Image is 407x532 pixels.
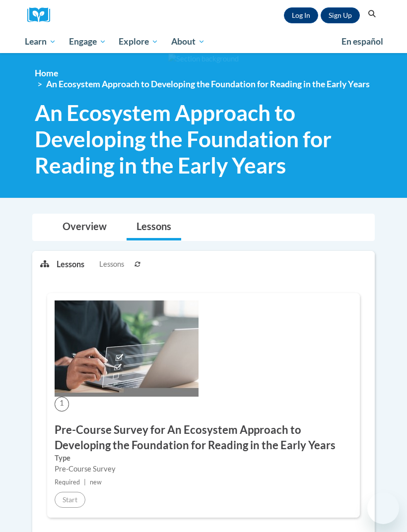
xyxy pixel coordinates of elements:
[55,397,69,411] span: 1
[119,36,158,48] span: Explore
[46,79,370,89] span: An Ecosystem Approach to Developing the Foundation for Reading in the Early Years
[165,30,211,53] a: About
[55,453,352,464] label: Type
[335,31,390,52] a: En español
[63,30,113,53] a: Engage
[57,259,84,270] p: Lessons
[321,7,360,23] a: Register
[55,464,352,474] div: Pre-Course Survey
[25,36,56,48] span: Learn
[168,54,239,64] img: Section background
[18,30,63,53] a: Learn
[84,478,86,486] span: |
[112,30,165,53] a: Explore
[99,259,124,270] span: Lessons
[55,300,199,397] img: Course Image
[35,68,58,78] a: Home
[365,8,380,20] button: Search
[127,214,181,240] a: Lessons
[171,36,205,48] span: About
[284,7,318,23] a: Log In
[341,36,383,47] span: En español
[367,492,399,524] iframe: Button to launch messaging window
[55,422,352,453] h3: Pre-Course Survey for An Ecosystem Approach to Developing the Foundation for Reading in the Early...
[17,30,390,53] div: Main menu
[27,7,57,23] img: Logo brand
[55,478,80,486] span: Required
[90,478,102,486] span: new
[53,214,117,240] a: Overview
[35,100,377,178] span: An Ecosystem Approach to Developing the Foundation for Reading in the Early Years
[69,36,106,48] span: Engage
[27,7,57,23] a: Cox Campus
[368,10,377,18] i: 
[55,492,85,508] button: Start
